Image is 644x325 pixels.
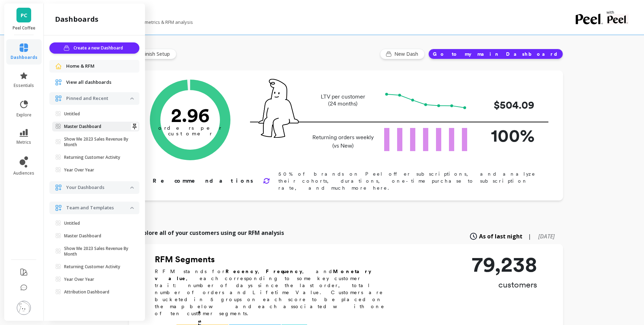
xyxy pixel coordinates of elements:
p: Explore all of your customers using our RFM analysis [137,229,284,237]
span: dashboards [11,55,37,60]
p: with [607,11,629,14]
span: As of last night [479,232,522,241]
p: Returning Customer Activity [64,155,120,160]
p: Returning orders weekly (vs New) [310,133,376,150]
p: 79,238 [472,254,537,275]
p: Master Dashboard [64,124,101,129]
span: New Dash [394,50,420,57]
a: View all dashboards [66,79,134,86]
button: Finish Setup [129,49,176,59]
p: Pinned and Recent [66,95,130,102]
button: Create a new Dashboard [49,42,139,54]
p: Show Me 2023 Sales Revenue By Month [64,246,130,257]
p: Your Dashboards [66,184,130,191]
text: 2.96 [171,103,209,127]
p: Master Dashboard [64,233,101,239]
img: down caret icon [130,187,134,189]
p: Year Over Year [64,167,94,173]
b: Frequency [266,269,302,274]
p: LTV per customer (24 months) [310,93,376,107]
img: profile picture [17,301,31,315]
p: Peel Coffee [11,25,37,31]
p: Untitled [64,111,80,117]
span: Create a new Dashboard [74,45,125,52]
p: Recommendations [153,177,255,185]
img: pal seatted on line [258,79,299,138]
b: Recency [226,269,258,274]
p: 50% of brands on Peel offer subscriptions, and analyze their cohorts, durations, one-time purchas... [278,170,541,191]
span: metrics [16,140,31,145]
tspan: customer [168,130,212,137]
p: Attribution Dashboard [64,289,109,295]
tspan: orders per [158,125,222,131]
span: [DATE] [538,232,555,240]
span: audiences [13,170,34,176]
span: essentials [14,83,34,88]
p: Team and Templates [66,204,130,211]
p: Returning Customer Activity [64,264,120,270]
img: down caret icon [130,207,134,209]
p: RFM stands for , , and , each corresponding to some key customer trait: number of days since the ... [155,268,393,317]
h2: dashboards [55,14,98,24]
img: navigation item icon [55,184,62,191]
span: | [528,232,531,241]
img: partner logo [607,14,629,25]
img: down caret icon [130,97,134,100]
p: $504.09 [478,97,534,113]
span: Home & RFM [66,63,95,70]
span: explore [16,112,32,118]
img: navigation item icon [55,204,62,211]
span: PC [21,11,27,19]
button: New Dash [380,49,425,59]
img: navigation item icon [55,95,62,102]
img: navigation item icon [55,63,62,70]
h2: RFM Segments [155,254,393,265]
p: Untitled [64,221,80,226]
img: navigation item icon [55,79,62,86]
p: Show Me 2023 Sales Revenue By Month [64,136,130,148]
span: View all dashboards [66,79,111,86]
button: Go to my main Dashboard [428,49,563,59]
p: customers [472,279,537,290]
p: 100% [478,122,534,149]
span: Finish Setup [142,50,172,57]
p: Year Over Year [64,277,94,282]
